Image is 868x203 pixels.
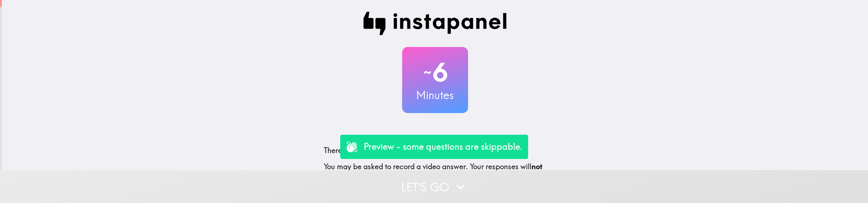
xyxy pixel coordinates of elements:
p: Preview - some questions are skippable. [364,141,522,153]
span: ~ [422,61,433,83]
h2: 6 [402,57,468,87]
h3: Minutes [402,87,468,103]
img: Instapanel [363,12,507,35]
p: You may be asked to record a video answer. Your responses will and will only be confidentially sh... [324,162,546,203]
span: There is a new instapanel! [324,146,409,155]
